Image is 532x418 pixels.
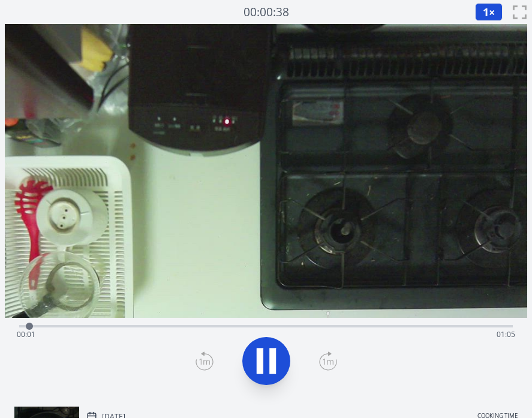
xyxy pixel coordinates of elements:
button: 1× [475,3,503,21]
a: 00:00:38 [244,4,289,21]
span: 1 [483,5,489,19]
span: 01:05 [497,329,515,339]
span: 00:01 [17,329,35,339]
